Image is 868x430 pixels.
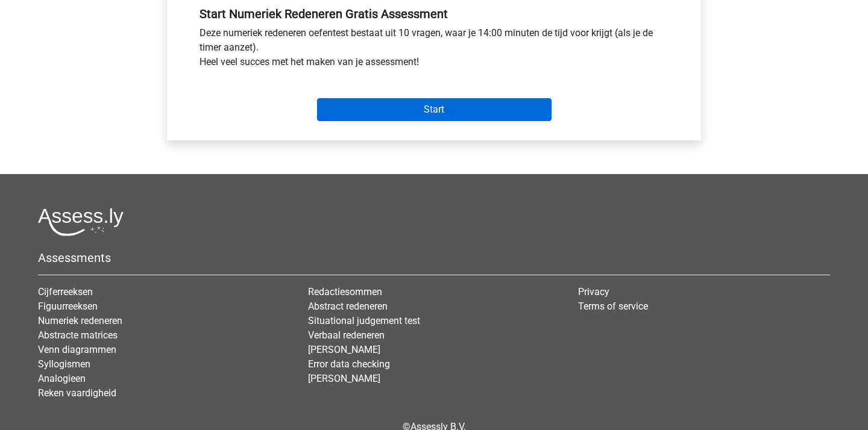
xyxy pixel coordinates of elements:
[38,344,116,355] a: Venn diagrammen
[200,7,668,21] h5: Start Numeriek Redeneren Gratis Assessment
[317,98,552,121] input: Start
[38,358,90,370] a: Syllogismen
[190,26,678,74] div: Deze numeriek redeneren oefentest bestaat uit 10 vragen, waar je 14:00 minuten de tijd voor krijg...
[38,251,830,265] h5: Assessments
[308,315,420,326] a: Situational judgement test
[578,301,648,312] a: Terms of service
[38,301,98,312] a: Figuurreeksen
[308,344,380,355] a: [PERSON_NAME]
[308,286,382,298] a: Redactiesommen
[308,358,390,370] a: Error data checking
[38,373,86,384] a: Analogieen
[308,301,388,312] a: Abstract redeneren
[308,329,385,341] a: Verbaal redeneren
[38,286,93,298] a: Cijferreeksen
[38,329,118,341] a: Abstracte matrices
[38,387,116,399] a: Reken vaardigheid
[38,208,124,236] img: Assessly logo
[308,373,380,384] a: [PERSON_NAME]
[38,315,122,326] a: Numeriek redeneren
[578,286,609,298] a: Privacy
